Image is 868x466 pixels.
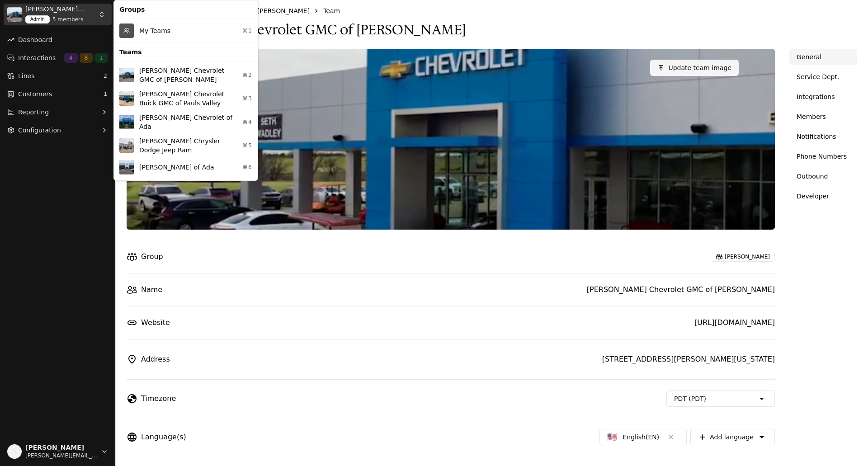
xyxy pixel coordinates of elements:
[116,87,256,110] div: [PERSON_NAME] Chevrolet Buick GMC of Pauls Valley
[242,27,252,34] span: ⌘1
[116,157,256,177] div: [PERSON_NAME] of Ada
[116,2,256,17] div: Groups
[116,134,256,157] div: [PERSON_NAME] Chrysler Dodge Jeep Ram
[242,118,252,126] span: ⌘4
[116,63,256,87] div: [PERSON_NAME] Chevrolet GMC of [PERSON_NAME]
[242,164,252,171] span: ⌘6
[116,21,256,41] div: My Teams
[116,177,256,201] div: [PERSON_NAME] Ford of Pauls Valley
[116,45,256,59] div: Teams
[242,142,252,149] span: ⌘5
[116,110,256,134] div: [PERSON_NAME] Chevrolet of Ada
[242,95,252,102] span: ⌘3
[242,71,252,79] span: ⌘2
